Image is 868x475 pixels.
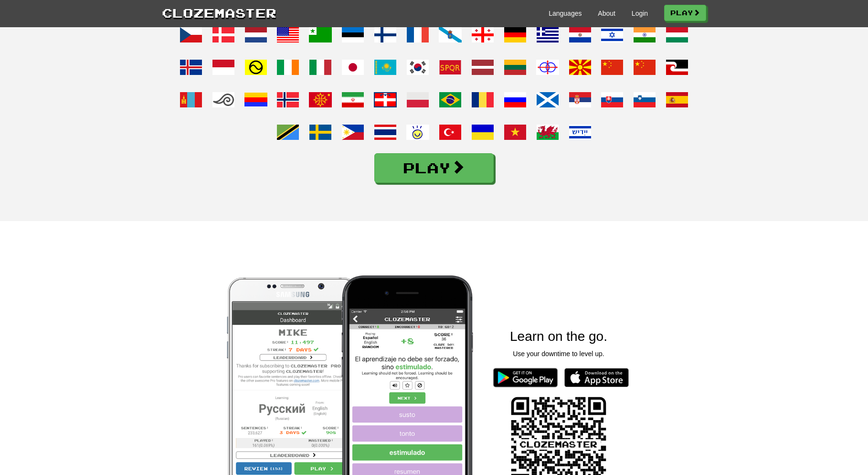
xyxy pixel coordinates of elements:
[632,9,648,18] a: Login
[664,5,706,21] a: Play
[598,9,615,18] a: About
[374,153,494,183] a: Play
[162,4,276,21] a: Clozemaster
[549,9,582,18] a: Languages
[564,368,629,387] img: Download_on_the_App_Store_Badge_US-UK_135x40-25178aeef6eb6b83b96f5f2d004eda3bffbb37122de64afbaef7...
